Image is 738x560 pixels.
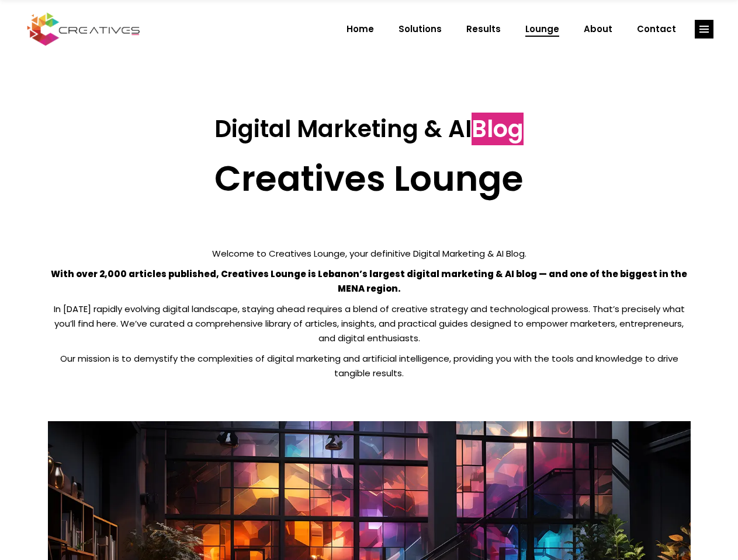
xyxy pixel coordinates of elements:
span: Lounge [525,14,559,44]
strong: With over 2,000 articles published, Creatives Lounge is Lebanon’s largest digital marketing & AI ... [51,268,687,295]
h2: Creatives Lounge [48,157,691,199]
h3: Digital Marketing & AI [48,115,691,143]
span: About [584,14,612,44]
span: Contact [637,14,676,44]
a: Results [454,14,513,44]
a: Home [334,14,386,44]
a: Lounge [513,14,571,44]
a: Contact [625,14,688,44]
a: Solutions [386,14,454,44]
p: Our mission is to demystify the complexities of digital marketing and artificial intelligence, pr... [48,351,691,380]
p: Welcome to Creatives Lounge, your definitive Digital Marketing & AI Blog. [48,246,691,261]
span: Solutions [399,14,442,44]
img: Creatives [25,11,143,47]
span: Home [347,14,374,44]
span: Results [466,14,501,44]
a: About [571,14,625,44]
a: link [695,20,713,38]
span: Blog [472,113,524,145]
p: In [DATE] rapidly evolving digital landscape, staying ahead requires a blend of creative strategy... [48,302,691,345]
